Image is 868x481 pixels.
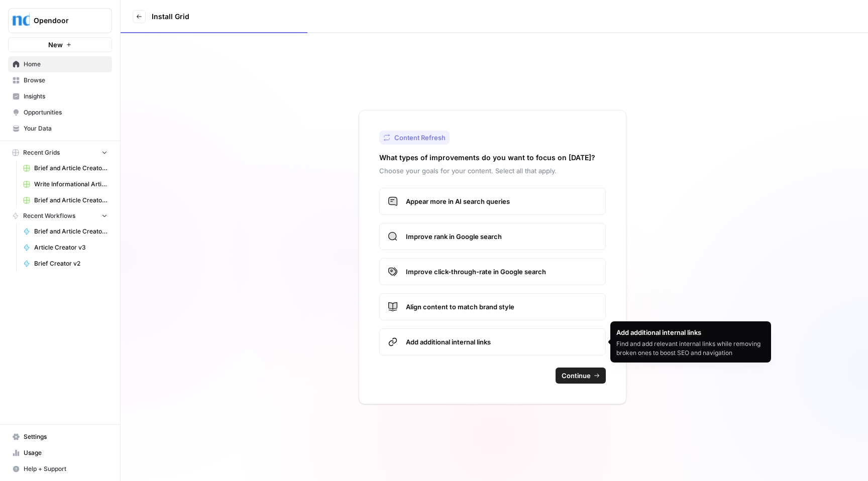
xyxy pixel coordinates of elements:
[152,12,189,22] h3: Install Grid
[24,60,107,69] span: Home
[394,133,446,143] span: Content Refresh
[12,12,30,30] img: Opendoor Logo
[406,196,597,206] span: Appear more in AI search queries
[379,166,606,176] p: Choose your goals for your content. Select all that apply.
[19,160,112,176] a: Brief and Article Creator v1 Grid (3)
[34,259,107,268] span: Brief Creator v2
[48,40,63,50] span: New
[379,153,595,163] h2: What types of improvements do you want to focus on [DATE]?
[8,88,112,104] a: Insights
[19,192,112,208] a: Brief and Article Creator v1 Grid (2)
[406,267,597,277] span: Improve click-through-rate in Google search
[406,231,597,242] span: Improve rank in Google search
[24,124,107,133] span: Your Data
[23,211,75,220] span: Recent Workflows
[8,37,112,52] button: New
[19,223,112,239] a: Brief and Article Creator v1
[34,180,107,189] span: Write Informational Article
[8,208,112,223] button: Recent Workflows
[24,448,107,457] span: Usage
[34,243,107,252] span: Article Creator v3
[19,256,112,272] a: Brief Creator v2
[24,432,107,441] span: Settings
[406,302,597,312] span: Align content to match brand style
[8,56,112,72] a: Home
[8,121,112,137] a: Your Data
[34,16,94,26] span: Opendoor
[24,108,107,117] span: Opportunities
[406,337,597,347] span: Add additional internal links
[24,464,107,473] span: Help + Support
[8,461,112,477] button: Help + Support
[8,429,112,445] a: Settings
[616,327,765,337] div: Add additional internal links
[19,176,112,192] a: Write Informational Article
[24,76,107,85] span: Browse
[616,339,765,357] div: Find and add relevant internal links while removing broken ones to boost SEO and navigation
[8,145,112,160] button: Recent Grids
[562,371,591,381] span: Continue
[8,8,112,33] button: Workspace: Opendoor
[23,148,60,157] span: Recent Grids
[556,368,606,384] button: Continue
[8,104,112,121] a: Opportunities
[34,196,107,205] span: Brief and Article Creator v1 Grid (2)
[24,92,107,101] span: Insights
[8,72,112,88] a: Browse
[34,164,107,173] span: Brief and Article Creator v1 Grid (3)
[8,445,112,461] a: Usage
[34,227,107,236] span: Brief and Article Creator v1
[19,239,112,256] a: Article Creator v3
